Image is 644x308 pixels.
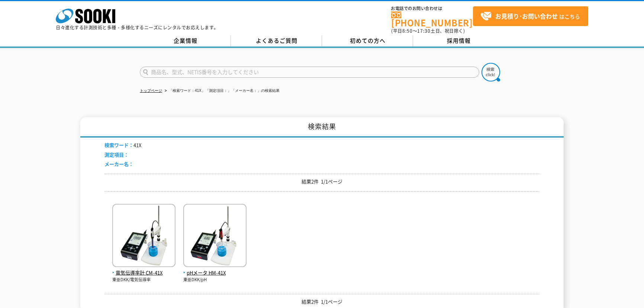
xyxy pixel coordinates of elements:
[80,117,564,138] h1: 検索結果
[402,28,413,34] span: 8:50
[231,35,322,46] a: よくあるご質問
[104,160,133,167] span: メーカー名：
[417,28,431,34] span: 17:30
[104,178,540,186] p: 結果2件 1/1ページ
[391,28,465,34] span: (平日 ～ 土日、祝日除く)
[183,204,247,269] img: HM-41X
[473,6,588,26] a: お見積り･お問い合わせはこちら
[104,141,141,149] li: 41X
[112,269,176,277] span: 電気伝導率計 CM-41X
[112,277,176,283] p: 東亜DKK/電気伝導率
[183,277,247,283] p: 東亜DKK/pH
[104,141,133,148] span: 検索ワード：
[391,6,473,11] span: お電話でのお問い合わせは
[350,36,386,45] span: 初めての方へ
[391,12,473,27] a: [PHONE_NUMBER]
[140,67,479,78] input: 商品名、型式、NETIS番号を入力してください
[183,261,247,277] a: pHメータ HM-41X
[482,63,500,81] img: btn_search.png
[495,12,558,20] strong: お見積り･お問い合わせ
[56,25,219,30] p: 日々進化する計測技術と多種・多様化するニーズにレンタルでお応えします。
[413,35,504,46] a: 採用情報
[104,298,540,306] p: 結果2件 1/1ページ
[112,204,176,269] img: CM-41X
[140,89,162,93] a: トップページ
[480,11,580,22] span: はこちら
[140,35,231,46] a: 企業情報
[104,151,129,158] span: 測定項目：
[163,87,280,95] li: 「検索ワード：41X」「測定項目：」「メーカー名：」の検索結果
[183,269,247,277] span: pHメータ HM-41X
[112,261,176,277] a: 電気伝導率計 CM-41X
[322,35,413,46] a: 初めての方へ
